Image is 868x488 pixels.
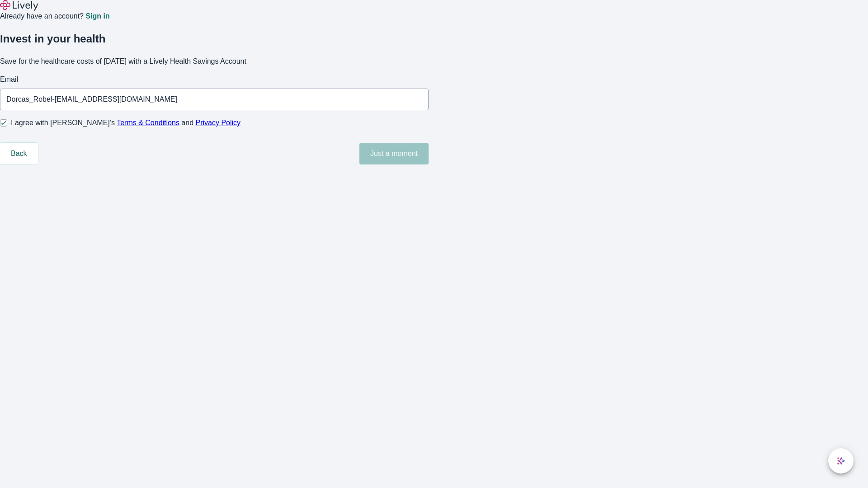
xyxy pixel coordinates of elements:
button: chat [828,448,854,474]
a: Privacy Policy [196,119,241,127]
span: I agree with [PERSON_NAME]’s and [11,117,241,128]
a: Terms & Conditions [117,119,179,127]
svg: Lively AI Assistant [836,456,845,465]
a: Sign in [85,13,109,20]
